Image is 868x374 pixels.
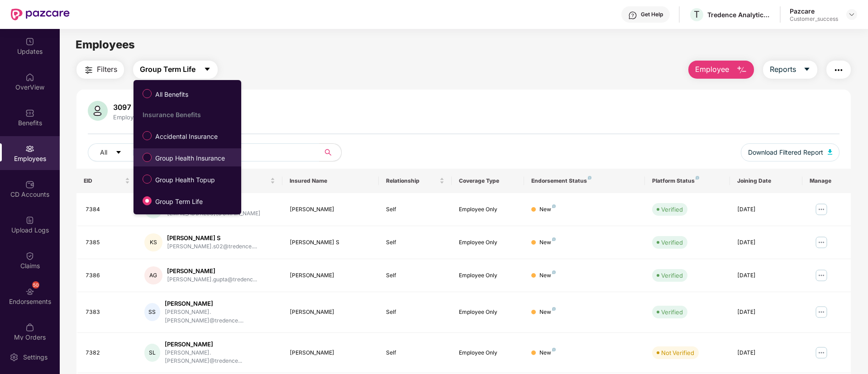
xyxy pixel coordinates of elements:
[111,114,146,121] div: Employees
[290,238,372,247] div: [PERSON_NAME] S
[25,180,34,189] img: svg+xml;base64,PHN2ZyBpZD0iQ0RfQWNjb3VudHMiIGRhdGEtbmFtZT0iQ0QgQWNjb3VudHMiIHhtbG5zPSJodHRwOi8vd3...
[76,169,137,193] th: EID
[10,353,19,362] img: svg+xml;base64,PHN2ZyBpZD0iU2V0dGluZy0yMHgyMCIgeG1sbnM9Imh0dHA6Ly93d3cudzMub3JnLzIwMDAvc3ZnIiB3aW...
[20,353,50,362] div: Settings
[86,205,130,214] div: 7384
[459,271,517,280] div: Employee Only
[319,149,337,156] span: search
[140,64,196,75] span: Group Term Life
[144,303,160,321] div: SS
[152,197,206,207] span: Group Term Life
[459,205,517,214] div: Employee Only
[531,177,638,185] div: Endorsement Status
[290,205,372,214] div: [PERSON_NAME]
[814,202,829,217] img: manageButton
[319,143,342,161] button: search
[32,281,39,289] div: 50
[748,147,823,157] span: Download Filtered Report
[25,287,34,296] img: svg+xml;base64,PHN2ZyBpZD0iRW5kb3JzZW1lbnRzIiB4bWxucz0iaHR0cDovL3d3dy53My5vcmcvMjAwMC9zdmciIHdpZH...
[144,233,162,251] div: KS
[588,176,591,180] img: svg+xml;base64,PHN2ZyB4bWxucz0iaHR0cDovL3d3dy53My5vcmcvMjAwMC9zdmciIHdpZHRoPSI4IiBoZWlnaHQ9IjgiIH...
[25,37,34,46] img: svg+xml;base64,PHN2ZyBpZD0iVXBkYXRlZCIgeG1sbnM9Imh0dHA6Ly93d3cudzMub3JnLzIwMDAvc3ZnIiB3aWR0aD0iMj...
[641,11,663,18] div: Get Help
[737,271,795,280] div: [DATE]
[115,149,122,156] span: caret-down
[539,308,556,317] div: New
[833,65,844,76] img: svg+xml;base64,PHN2ZyB4bWxucz0iaHR0cDovL3d3dy53My5vcmcvMjAwMC9zdmciIHdpZHRoPSIyNCIgaGVpZ2h0PSIyNC...
[25,216,34,225] img: svg+xml;base64,PHN2ZyBpZD0iVXBsb2FkX0xvZ3MiIGRhdGEtbmFtZT0iVXBsb2FkIExvZ3MiIHhtbG5zPSJodHRwOi8vd3...
[143,111,241,118] div: Insurance Benefits
[86,308,130,317] div: 7383
[386,308,444,317] div: Self
[688,61,754,79] button: Employee
[539,349,556,357] div: New
[165,349,275,366] div: [PERSON_NAME].[PERSON_NAME]@tredence...
[152,90,192,99] span: All Benefits
[730,169,802,193] th: Joining Date
[165,308,275,325] div: [PERSON_NAME].[PERSON_NAME]@tredence....
[814,346,829,360] img: manageButton
[133,61,218,79] button: Group Term Lifecaret-down
[552,204,556,208] img: svg+xml;base64,PHN2ZyB4bWxucz0iaHR0cDovL3d3dy53My5vcmcvMjAwMC9zdmciIHdpZHRoPSI4IiBoZWlnaHQ9IjgiIH...
[763,61,817,79] button: Reportscaret-down
[25,144,34,153] img: svg+xml;base64,PHN2ZyBpZD0iRW1wbG95ZWVzIiB4bWxucz0iaHR0cDovL3d3dy53My5vcmcvMjAwMC9zdmciIHdpZHRoPS...
[152,153,229,163] span: Group Health Insurance
[165,340,275,349] div: [PERSON_NAME]
[452,169,524,193] th: Coverage Type
[86,349,130,357] div: 7382
[770,64,796,75] span: Reports
[552,348,556,351] img: svg+xml;base64,PHN2ZyB4bWxucz0iaHR0cDovL3d3dy53My5vcmcvMjAwMC9zdmciIHdpZHRoPSI4IiBoZWlnaHQ9IjgiIH...
[848,11,855,18] img: svg+xml;base64,PHN2ZyBpZD0iRHJvcGRvd24tMzJ4MzIiIHhtbG5zPSJodHRwOi8vd3d3LnczLm9yZy8yMDAwL3N2ZyIgd2...
[696,176,699,180] img: svg+xml;base64,PHN2ZyB4bWxucz0iaHR0cDovL3d3dy53My5vcmcvMjAwMC9zdmciIHdpZHRoPSI4IiBoZWlnaHQ9IjgiIH...
[661,238,683,247] div: Verified
[76,38,135,51] span: Employees
[100,147,107,157] span: All
[386,238,444,247] div: Self
[736,65,747,76] img: svg+xml;base64,PHN2ZyB4bWxucz0iaHR0cDovL3d3dy53My5vcmcvMjAwMC9zdmciIHhtbG5zOnhsaW5rPSJodHRwOi8vd3...
[290,271,372,280] div: [PERSON_NAME]
[83,65,94,76] img: svg+xml;base64,PHN2ZyB4bWxucz0iaHR0cDovL3d3dy53My5vcmcvMjAwMC9zdmciIHdpZHRoPSIyNCIgaGVpZ2h0PSIyNC...
[25,109,34,118] img: svg+xml;base64,PHN2ZyBpZD0iQmVuZWZpdHMiIHhtbG5zPSJodHRwOi8vd3d3LnczLm9yZy8yMDAwL3N2ZyIgd2lkdGg9Ij...
[737,205,795,214] div: [DATE]
[25,73,34,82] img: svg+xml;base64,PHN2ZyBpZD0iSG9tZSIgeG1sbnM9Imh0dHA6Ly93d3cudzMub3JnLzIwMDAvc3ZnIiB3aWR0aD0iMjAiIG...
[144,266,162,284] div: AG
[459,308,517,317] div: Employee Only
[167,275,257,284] div: [PERSON_NAME].gupta@tredenc...
[167,242,257,251] div: [PERSON_NAME].s02@tredence....
[803,66,811,74] span: caret-down
[828,149,832,155] img: svg+xml;base64,PHN2ZyB4bWxucz0iaHR0cDovL3d3dy53My5vcmcvMjAwMC9zdmciIHhtbG5zOnhsaW5rPSJodHRwOi8vd3...
[539,271,556,280] div: New
[386,205,444,214] div: Self
[539,238,556,247] div: New
[290,349,372,357] div: [PERSON_NAME]
[386,177,437,185] span: Relationship
[167,267,257,275] div: [PERSON_NAME]
[88,101,108,121] img: svg+xml;base64,PHN2ZyB4bWxucz0iaHR0cDovL3d3dy53My5vcmcvMjAwMC9zdmciIHhtbG5zOnhsaW5rPSJodHRwOi8vd3...
[814,235,829,250] img: manageButton
[628,11,637,20] img: svg+xml;base64,PHN2ZyBpZD0iSGVscC0zMngzMiIgeG1sbnM9Imh0dHA6Ly93d3cudzMub3JnLzIwMDAvc3ZnIiB3aWR0aD...
[552,237,556,241] img: svg+xml;base64,PHN2ZyB4bWxucz0iaHR0cDovL3d3dy53My5vcmcvMjAwMC9zdmciIHdpZHRoPSI4IiBoZWlnaHQ9IjgiIH...
[165,299,275,308] div: [PERSON_NAME]
[552,307,556,311] img: svg+xml;base64,PHN2ZyB4bWxucz0iaHR0cDovL3d3dy53My5vcmcvMjAwMC9zdmciIHdpZHRoPSI4IiBoZWlnaHQ9IjgiIH...
[741,143,839,161] button: Download Filtered Report
[694,9,700,20] span: T
[167,234,257,242] div: [PERSON_NAME] S
[790,7,838,15] div: Pazcare
[86,271,130,280] div: 7386
[790,15,838,23] div: Customer_success
[661,205,683,214] div: Verified
[386,271,444,280] div: Self
[539,205,556,214] div: New
[76,61,124,79] button: Filters
[11,9,70,20] img: New Pazcare Logo
[111,103,146,112] div: 3097
[661,308,683,317] div: Verified
[290,308,372,317] div: [PERSON_NAME]
[459,349,517,357] div: Employee Only
[204,66,211,74] span: caret-down
[88,143,143,161] button: Allcaret-down
[737,238,795,247] div: [DATE]
[552,270,556,274] img: svg+xml;base64,PHN2ZyB4bWxucz0iaHR0cDovL3d3dy53My5vcmcvMjAwMC9zdmciIHdpZHRoPSI4IiBoZWlnaHQ9IjgiIH...
[152,175,219,185] span: Group Health Topup
[661,348,694,357] div: Not Verified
